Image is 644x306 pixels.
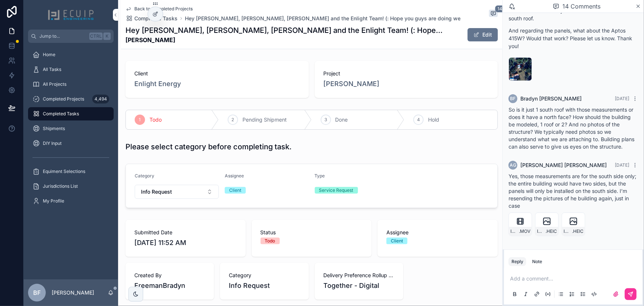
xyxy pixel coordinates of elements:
[319,187,354,194] div: Service Request
[28,194,114,208] a: My Profile
[135,173,154,178] span: Category
[28,92,114,106] a: Completed Projects4,494
[28,78,114,91] a: All Projects
[43,126,65,132] span: Shipments
[495,5,505,13] span: 14
[24,43,118,217] div: scrollable content
[564,228,572,234] span: IMG_2293-(1)
[134,280,205,291] span: FreemanBradyn
[324,272,395,279] span: Delivery Preference Rollup (from Design projects)
[48,9,94,21] img: App logo
[28,180,114,193] a: Jurisdictions List
[28,48,114,61] a: Home
[43,67,61,72] span: All Tasks
[134,70,300,77] span: Client
[615,96,629,101] span: [DATE]
[185,15,461,22] a: Hey [PERSON_NAME], [PERSON_NAME], [PERSON_NAME] and the Enlight Team! (: Hope you guys are doing we
[428,116,439,123] span: Hold
[28,137,114,150] a: DIY Input
[509,106,634,150] span: So is it just 1 south roof with those measurements or does it have a north face? How should the b...
[134,6,193,12] span: Back to Completed Projects
[315,173,325,178] span: Type
[125,15,178,22] a: Completed Tasks
[510,162,516,168] span: AG
[324,70,489,77] span: Project
[28,107,114,120] a: Completed Tasks
[92,95,109,103] div: 4,494
[335,116,348,123] span: Done
[520,95,582,102] span: Bradyn [PERSON_NAME]
[324,280,395,291] span: Together - Digital
[509,173,636,209] span: Yes, those measurements are for the south side only; the entire building would have two sides, bu...
[532,259,542,265] div: Note
[28,122,114,135] a: Shipments
[509,257,526,266] button: Reply
[28,63,114,76] a: All Tasks
[104,33,110,39] span: K
[134,238,237,248] span: [DATE] 11:52 AM
[572,228,583,234] span: .HEIC
[139,117,141,123] span: 1
[28,165,114,178] a: Equiment Selections
[324,79,380,89] a: [PERSON_NAME]
[510,228,519,234] span: IMG_2307-(1)
[324,117,327,123] span: 3
[562,2,600,11] span: 14 Comments
[265,238,275,244] div: Todo
[537,228,545,234] span: IMG_2294-(1)
[125,35,442,44] strong: [PERSON_NAME]
[468,28,498,41] button: Edit
[520,161,607,169] span: [PERSON_NAME] [PERSON_NAME]
[134,15,178,22] span: Completed Tasks
[489,10,498,18] button: 14
[43,169,85,174] span: Equiment Selections
[33,288,41,297] span: BF
[52,289,94,296] p: [PERSON_NAME]
[529,257,545,266] button: Note
[43,111,79,117] span: Completed Tasks
[43,198,64,204] span: My Profile
[28,30,114,43] button: Jump to...CtrlK
[135,185,219,199] button: Select Button
[43,52,55,58] span: Home
[545,228,557,234] span: .HEIC
[89,33,103,40] span: Ctrl
[615,162,629,168] span: [DATE]
[509,27,638,50] p: And regarding the panels, what about the Aptos 415W? Would that work? Please let us know. Thank you!
[261,229,363,236] span: Status
[125,6,193,12] a: Back to Completed Projects
[391,238,403,244] div: Client
[229,280,270,291] span: Info Request
[386,229,489,236] span: Assignee
[43,140,62,146] span: DIY Input
[149,116,162,123] span: Todo
[125,25,442,35] h1: Hey [PERSON_NAME], [PERSON_NAME], [PERSON_NAME] and the Enlight Team! (: Hope you guys are doing we
[519,228,530,234] span: .MOV
[43,81,66,87] span: All Projects
[134,79,181,89] a: Enlight Energy
[125,142,292,152] h1: Please select category before completing task.
[225,173,244,178] span: Assignee
[229,187,241,194] div: Client
[510,96,516,102] span: BF
[134,229,237,236] span: Submitted Date
[43,183,78,189] span: Jurisdictions List
[43,96,84,102] span: Completed Projects
[242,116,287,123] span: Pending Shipment
[229,272,300,279] span: Category
[141,188,172,195] span: Info Request
[134,272,205,279] span: Created By
[417,117,420,123] span: 4
[231,117,234,123] span: 2
[39,33,86,39] span: Jump to...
